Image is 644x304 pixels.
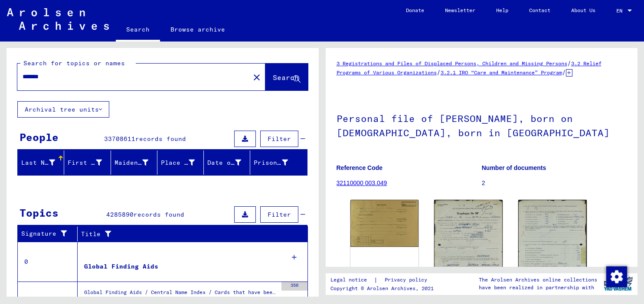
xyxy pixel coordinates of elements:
div: Signature [21,227,79,241]
span: 33708611 [104,135,135,143]
img: yv_logo.png [602,273,634,294]
a: Browse archive [160,19,235,40]
div: 350 [281,282,307,291]
img: 001.jpg [350,200,419,247]
p: Copyright © Arolsen Archives, 2021 [330,285,438,292]
a: Search [116,19,160,42]
mat-icon: close [252,72,262,83]
mat-header-cell: Place of Birth [157,150,204,175]
span: Filter [268,211,291,218]
div: Global Finding Aids / Central Name Index / Cards that have been scanned during first sequential m... [84,288,277,301]
div: Place of Birth [161,158,195,167]
span: 4285890 [106,211,134,218]
div: People [20,129,59,145]
mat-header-cell: Date of Birth [204,150,250,175]
mat-header-cell: Last Name [18,150,64,175]
span: / [567,59,571,67]
span: records found [135,135,186,143]
div: Prisoner # [254,158,288,167]
mat-header-cell: First Name [64,150,111,175]
div: Last Name [21,158,55,167]
span: Filter [268,135,291,143]
div: Title [81,230,291,239]
img: Change consent [606,266,627,287]
div: | [330,275,438,285]
span: records found [134,211,184,218]
button: Filter [260,206,298,223]
p: 2 [482,179,627,188]
span: / [562,68,566,76]
div: Place of Birth [161,156,206,170]
div: Maiden Name [114,156,159,170]
div: Signature [21,229,71,238]
div: Topics [20,205,59,221]
a: Legal notice [330,275,374,285]
p: The Arolsen Archives online collections [479,276,597,284]
div: First Name [68,158,101,167]
td: 0 [18,242,78,282]
div: Prisoner # [254,156,298,170]
div: Maiden Name [114,158,148,167]
h1: Personal file of [PERSON_NAME], born on [DEMOGRAPHIC_DATA], born in [GEOGRAPHIC_DATA] [337,99,627,151]
button: Archival tree units [17,101,109,118]
div: First Name [68,156,112,170]
b: Reference Code [337,164,383,171]
button: Clear [248,68,265,86]
p: have been realized in partnership with [479,284,597,291]
img: Arolsen_neg.svg [7,8,109,30]
b: Number of documents [482,164,546,171]
mat-header-cell: Prisoner # [250,150,307,175]
span: EN [616,8,626,14]
button: Filter [260,131,298,147]
div: Date of Birth [207,158,241,167]
a: Privacy policy [378,275,438,285]
div: Title [81,227,299,241]
button: Search [265,64,308,90]
a: 3 Registrations and Files of Displaced Persons, Children and Missing Persons [337,60,567,67]
span: Search [273,73,299,82]
mat-label: Search for topics or names [23,59,125,67]
span: / [437,68,441,76]
div: Date of Birth [207,156,252,170]
a: 3.2.1 IRO “Care and Maintenance” Program [441,69,562,76]
a: 32110000 003.049 [337,179,387,186]
div: Last Name [21,156,66,170]
mat-header-cell: Maiden Name [111,150,157,175]
div: Global Finding Aids [84,262,158,271]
